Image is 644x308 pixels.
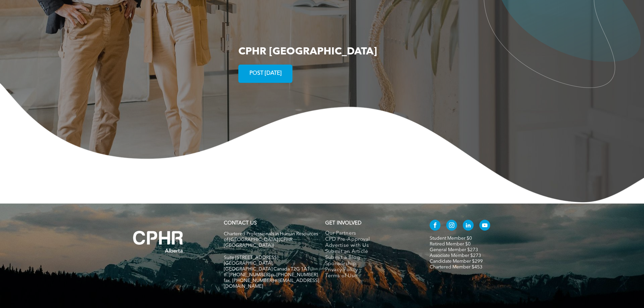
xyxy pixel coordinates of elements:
[224,255,278,260] span: Suite [STREET_ADDRESS]
[238,47,377,57] span: CPHR [GEOGRAPHIC_DATA]
[463,220,474,232] a: linkedin
[446,220,457,232] a: instagram
[325,231,415,237] a: Our Partners
[325,243,415,249] a: Advertise with Us
[224,261,310,271] span: [GEOGRAPHIC_DATA], [GEOGRAPHIC_DATA] Canada T2G 1A1
[325,267,415,273] a: Privacy Policy
[479,220,490,232] a: youtube
[430,253,481,258] a: Associate Member $273
[224,278,319,289] span: fax. [PHONE_NUMBER] e:[EMAIL_ADDRESS][DOMAIN_NAME]
[247,67,284,80] span: POST [DATE]
[430,242,471,246] a: Retired Member $0
[325,273,415,279] a: Terms of Use
[430,236,472,241] a: Student Member $0
[430,265,482,269] a: Chartered Member $453
[430,247,478,252] a: General Member $273
[224,221,257,226] a: CONTACT US
[119,217,197,266] img: A white background with a few lines on it
[325,221,361,226] span: GET INVOLVED
[224,273,318,277] span: tf. [PHONE_NUMBER] p. [PHONE_NUMBER]
[238,65,292,83] a: POST [DATE]
[325,261,415,267] a: Sponsorship
[430,259,483,264] a: Candidate Member $299
[430,220,440,232] a: facebook
[325,249,415,255] a: Submit an Article
[325,255,415,261] a: Submit a Blog
[325,237,415,243] a: CPD Pre-Approval
[224,232,318,248] span: Chartered Professionals in Human Resources of [GEOGRAPHIC_DATA] (CPHR [GEOGRAPHIC_DATA])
